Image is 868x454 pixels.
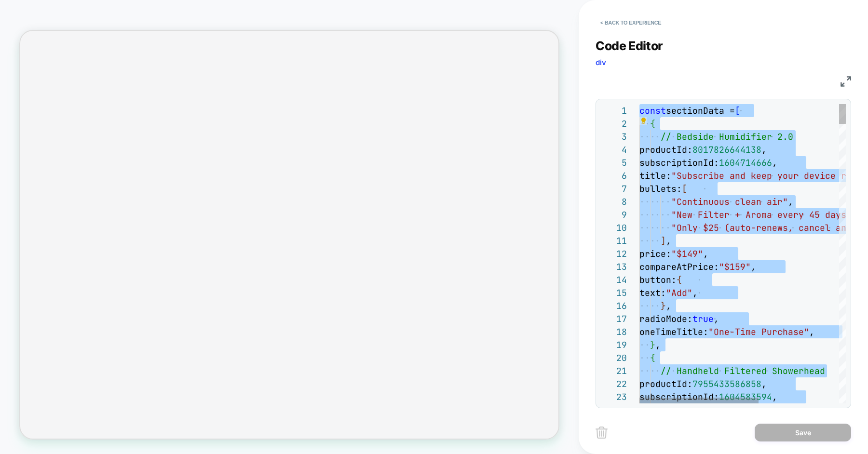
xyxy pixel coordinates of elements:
div: 5 [601,156,627,169]
span: [ [735,105,740,116]
span: 1604714666 [719,157,772,168]
span: { [650,352,655,363]
div: 15 [601,286,627,299]
div: 11 [601,234,627,247]
span: , [655,339,661,350]
div: 14 [601,273,627,286]
span: "$159" [719,261,751,272]
span: title: [639,170,671,181]
span: , [772,391,777,402]
div: 6 [601,169,627,182]
span: sectionData = [666,105,735,116]
div: 20 [601,351,627,364]
span: } [650,339,655,350]
span: [ [682,183,687,194]
span: , [714,313,719,324]
span: div [596,58,606,67]
span: subscriptionId: [639,391,719,402]
span: subscriptionId: [639,157,719,168]
div: 9 [601,208,627,221]
div: 4 [601,143,627,156]
div: 21 [601,364,627,377]
div: 16 [601,299,627,312]
div: 1 [601,104,627,117]
div: 23 [601,390,627,403]
div: 17 [601,312,627,325]
div: Show Code Actions (⌘.) [639,117,647,125]
span: text: [639,287,666,298]
img: fullscreen [841,76,851,87]
span: "$149" [671,248,703,259]
span: bullets: [639,183,682,194]
span: // Handheld Filtered Showerhead [661,365,825,376]
span: , [666,300,671,311]
span: // Bedside Humidifier 2.0 [661,131,793,142]
span: productId: [639,144,692,155]
div: 3 [601,130,627,143]
span: oneTimeTitle: [639,326,708,337]
span: , [751,261,756,272]
span: 7955433586858 [692,378,761,389]
span: 1604583594 [719,391,772,402]
span: , [788,196,793,207]
div: 2 [601,117,627,130]
span: , [772,157,777,168]
button: < Back to experience [596,15,666,30]
span: radioMode: [639,313,692,324]
span: button: [639,274,677,285]
span: compareAtPrice: [639,261,719,272]
div: 19 [601,338,627,351]
span: "One-Time Purchase" [708,326,809,337]
div: 7 [601,182,627,195]
span: } [661,300,666,311]
span: productId: [639,378,692,389]
span: price: [639,248,671,259]
span: , [761,378,767,389]
span: true [692,313,714,324]
div: 10 [601,221,627,234]
button: Save [755,424,851,441]
span: , [809,326,814,337]
img: delete [596,427,608,439]
span: { [677,274,682,285]
div: 22 [601,377,627,390]
span: { [650,118,655,129]
span: "Add" [666,287,692,298]
span: ] [661,235,666,246]
span: "Continuous clean air" [671,196,788,207]
div: 18 [601,325,627,338]
span: , [703,248,708,259]
span: Code Editor [596,39,663,53]
div: 8 [601,195,627,208]
span: , [666,235,671,246]
span: "New Filter + Aroma every 45 days" [671,209,852,220]
div: 13 [601,260,627,273]
span: , [692,287,698,298]
div: 12 [601,247,627,260]
span: const [639,105,666,116]
span: , [761,144,767,155]
span: 8017826644138 [692,144,761,155]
